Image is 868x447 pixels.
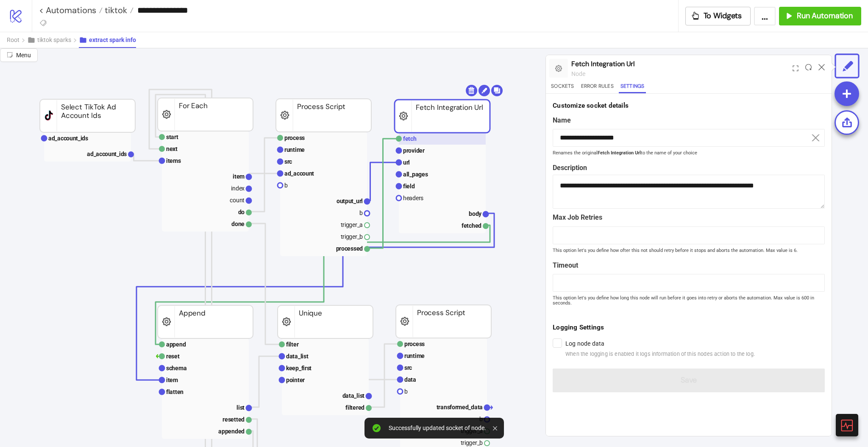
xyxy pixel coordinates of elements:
[166,341,186,348] text: append
[284,158,292,165] text: src
[404,376,416,383] text: data
[553,296,825,306] small: This option let's you define how long this node will run before it goes into retry or aborts the ...
[553,248,825,253] small: This option let's you define how ofter this not should retry before it stops and aborts the autom...
[553,115,825,126] label: Name
[166,134,178,140] text: start
[286,365,312,372] text: keep_first
[7,36,19,43] span: Root
[479,416,483,422] text: b
[359,210,363,216] text: b
[469,210,482,217] text: body
[286,341,299,348] text: filter
[549,82,576,93] button: Sockets
[571,59,789,69] div: Fetch Integration Url
[103,6,134,14] a: tiktok
[231,185,245,192] text: index
[48,135,88,142] text: ad_account_ids
[553,260,825,271] label: Timeout
[797,11,853,21] span: Run Automation
[79,32,136,48] button: extract spark info
[553,151,825,156] small: Renames the original to the name of your choice
[103,5,127,16] span: tiktok
[284,146,305,153] text: runtime
[403,183,415,190] text: field
[284,134,305,141] text: process
[403,159,410,166] text: url
[337,198,363,204] text: output_url
[565,339,755,358] label: Log node data
[571,69,789,78] div: node
[404,352,425,359] text: runtime
[619,82,646,93] button: Settings
[553,101,825,111] div: Customize socket details
[166,145,178,152] text: next
[230,197,245,204] text: count
[166,388,184,395] text: flatten
[579,82,615,93] button: Error Rules
[754,7,776,25] button: ...
[39,6,103,14] a: < Automations
[389,425,486,432] div: Successfully updated socket of node.
[37,36,71,43] span: tiktok sparks
[284,170,314,177] text: ad_account
[16,52,31,59] span: Menu
[342,392,365,399] text: data_list
[437,404,483,411] text: transformed_data
[598,150,641,156] b: Fetch Integration Url
[685,7,751,25] button: To Widgets
[553,162,825,173] label: Description
[779,7,861,25] button: Run Automation
[404,341,425,347] text: process
[286,377,305,383] text: pointer
[565,350,755,358] span: When the logging is enabled it logs information of this nodes action to the log.
[166,377,178,383] text: item
[553,212,825,223] label: Max job retries
[7,52,13,58] span: radius-bottomright
[284,182,288,189] text: b
[89,36,136,43] span: extract spark info
[704,11,742,21] span: To Widgets
[793,65,798,71] span: expand
[166,353,180,360] text: reset
[404,388,408,395] text: b
[236,404,245,411] text: list
[553,322,825,332] div: Logging Settings
[403,135,417,142] text: fetch
[403,171,428,178] text: all_pages
[233,173,245,180] text: item
[403,195,423,201] text: headers
[404,364,412,371] text: src
[7,32,27,48] button: Root
[87,151,127,157] text: ad_account_ids
[286,353,309,360] text: data_list
[166,365,187,372] text: schema
[403,147,425,154] text: provider
[27,32,79,48] button: tiktok sparks
[166,157,181,164] text: items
